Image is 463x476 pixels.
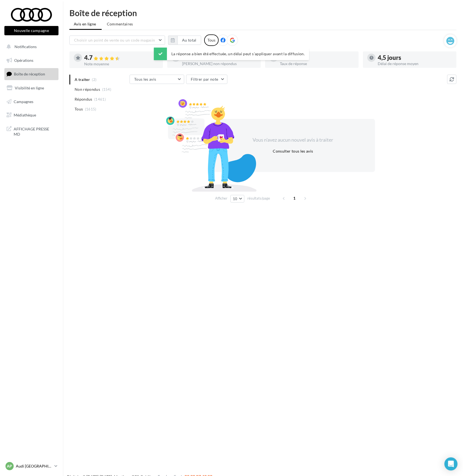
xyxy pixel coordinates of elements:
[69,36,165,45] button: Choisir un point de vente ou un code magasin
[84,55,159,61] div: 4.7
[233,197,238,201] span: 10
[84,62,159,66] div: Note moyenne
[69,9,456,17] div: Boîte de réception
[85,107,96,111] span: (1615)
[16,463,52,469] p: Audi [GEOGRAPHIC_DATA] 17
[4,26,58,35] button: Nouvelle campagne
[3,55,60,66] a: Opérations
[154,48,309,60] div: La réponse a bien été effectuée, un délai peut s’appliquer avant la diffusion.
[14,58,33,63] span: Opérations
[74,38,155,42] span: Choisir un point de vente ou un code magasin
[378,55,452,61] div: 4,5 jours
[271,148,315,154] button: Consulter tous les avis
[75,106,83,112] span: Tous
[186,75,227,84] button: Filtrer par note
[3,68,60,80] a: Boîte de réception
[7,463,12,469] span: AP
[168,36,201,45] button: Au total
[94,97,106,101] span: (1461)
[3,82,60,94] a: Visibilité en ligne
[14,72,45,76] span: Boîte de réception
[14,99,33,104] span: Campagnes
[247,196,270,201] span: résultats/page
[15,86,44,90] span: Visibilité en ligne
[3,123,60,139] a: AFFICHAGE PRESSE MD
[3,109,60,121] a: Médiathèque
[444,457,458,471] div: Open Intercom Messenger
[177,36,201,45] button: Au total
[75,97,92,102] span: Répondus
[378,62,452,66] div: Délai de réponse moyen
[3,96,60,107] a: Campagnes
[107,21,133,27] span: Commentaires
[230,195,244,203] button: 10
[215,196,227,201] span: Afficher
[130,75,184,84] button: Tous les avis
[280,62,354,66] div: Taux de réponse
[4,461,58,471] a: AP Audi [GEOGRAPHIC_DATA] 17
[14,113,36,117] span: Médiathèque
[134,77,156,81] span: Tous les avis
[246,136,340,144] div: Vous n'avez aucun nouvel avis à traiter
[14,125,56,137] span: AFFICHAGE PRESSE MD
[280,55,354,61] div: 91 %
[204,34,219,46] div: Tous
[75,87,100,92] span: Non répondus
[14,44,37,49] span: Notifications
[3,41,57,52] button: Notifications
[290,194,299,203] span: 1
[102,87,112,92] span: (154)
